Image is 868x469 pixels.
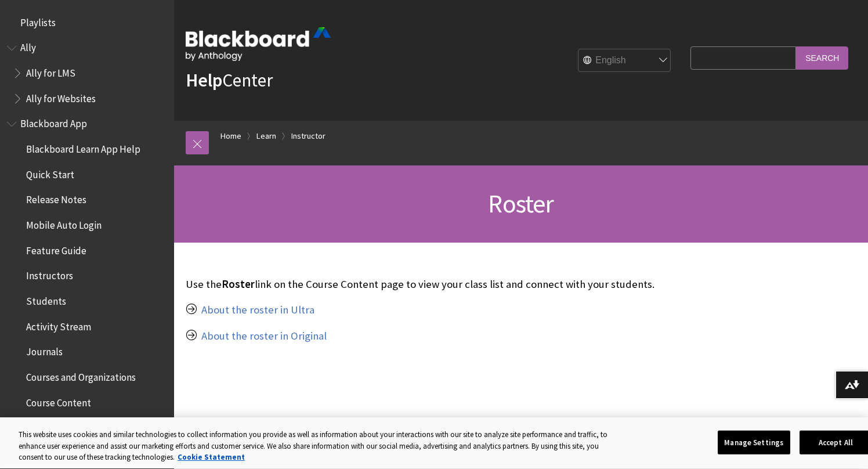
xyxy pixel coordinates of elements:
a: Home [220,129,241,143]
a: About the roster in Original [201,329,327,343]
span: Instructors [26,266,73,282]
strong: Help [186,68,222,92]
img: Blackboard by Anthology [186,27,331,61]
span: Roster [488,187,554,219]
span: Release Notes [26,190,86,206]
span: Ally for LMS [26,63,75,79]
span: Blackboard App [20,114,87,130]
span: Course Content [26,393,91,409]
nav: Book outline for Playlists [7,13,167,33]
nav: Book outline for Anthology Ally Help [7,38,167,109]
span: Ally [20,38,36,54]
select: Site Language Selector [578,49,671,73]
span: Roster [222,277,255,291]
span: Blackboard Learn App Help [26,139,140,155]
p: Use the link on the Course Content page to view your class list and connect with your students. [186,277,685,292]
span: Mobile Auto Login [26,215,102,231]
div: This website uses cookies and similar technologies to collect information you provide as well as ... [19,429,607,463]
a: More information about your privacy, opens in a new tab [178,452,245,462]
a: Learn [256,129,276,143]
span: Quick Start [26,165,74,181]
span: Ally for Websites [26,89,96,104]
span: Feature Guide [26,241,86,257]
span: Activity Stream [26,317,91,333]
input: Search [796,46,848,69]
a: HelpCenter [186,68,273,92]
button: Manage Settings [718,430,790,454]
a: About the roster in Ultra [201,303,314,317]
span: Courses and Organizations [26,367,136,383]
span: Journals [26,342,63,358]
a: Instructor [291,129,325,143]
span: Playlists [20,13,56,28]
span: Students [26,291,66,307]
